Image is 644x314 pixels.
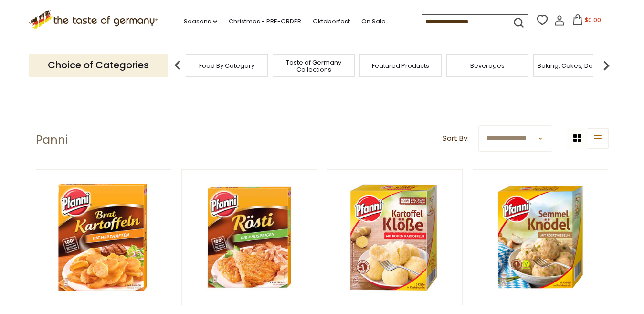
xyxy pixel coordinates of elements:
a: On Sale [361,16,386,27]
a: Food By Category [199,62,254,69]
a: Beverages [470,62,505,69]
a: Oktoberfest [313,16,350,27]
a: Seasons [184,16,217,27]
h1: Panni [36,133,68,147]
a: Christmas - PRE-ORDER [229,16,301,27]
button: $0.00 [567,14,607,29]
img: Pfanni Classic Bavarian Bread Dumplings with Roasted Onion [473,170,608,305]
a: Featured Products [372,62,429,69]
img: next arrow [597,56,616,75]
img: Pfanni Bratkartoffeln German Fried Potatoes, 14 oz - DEAL [36,170,171,305]
a: Baking, Cakes, Desserts [538,62,612,69]
label: Sort By: [443,132,469,144]
a: Taste of Germany Collections [275,59,352,73]
img: Pfanni Roesti [182,170,317,305]
p: Choice of Categories [29,54,168,77]
img: Pfanni Coarsely Ground Dumplings [327,170,463,305]
span: $0.00 [585,16,601,24]
img: previous arrow [168,56,187,75]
